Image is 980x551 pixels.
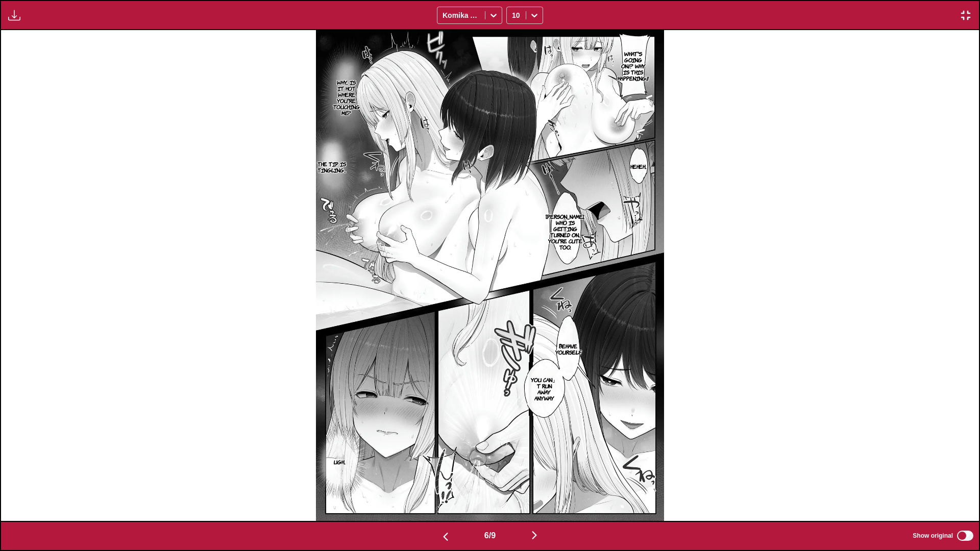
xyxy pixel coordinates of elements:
p: What's going on!? Why is this happening!! [616,48,651,83]
p: You can」t run away anyway [527,374,560,403]
p: Why... is it hot where you're touching me? [331,77,362,118]
img: Next page [528,529,541,541]
p: [PERSON_NAME], who is getting turned on... You're cute too. [544,211,586,252]
input: Show original [957,531,973,541]
p: Ugh... [332,457,348,467]
p: Heheh... [628,161,649,171]
span: Show original [913,532,953,539]
img: Download translated images [8,9,20,21]
img: Previous page [439,531,452,543]
img: Manga Panel [316,30,664,521]
p: Behave yourself. [553,341,583,357]
span: 6 / 9 [484,531,496,540]
p: The tip is tingling... [315,159,348,175]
